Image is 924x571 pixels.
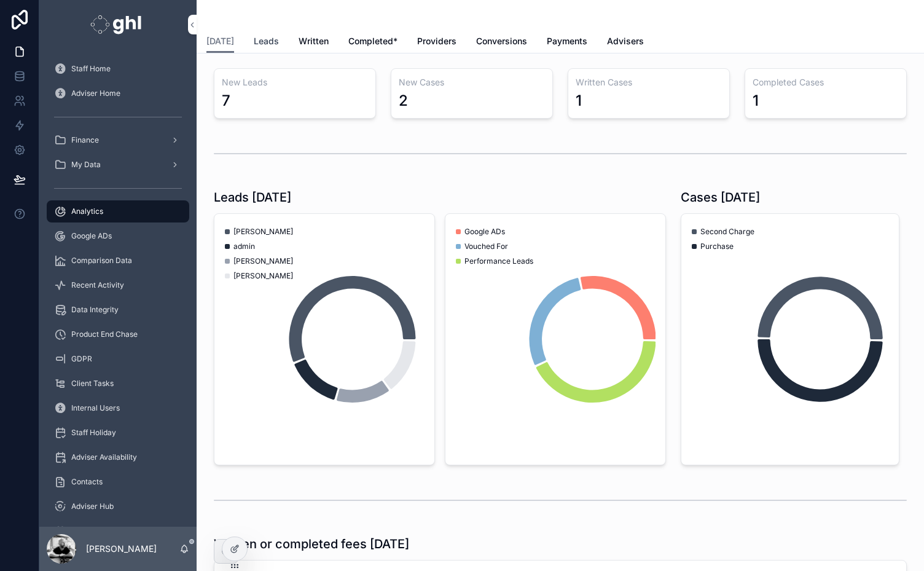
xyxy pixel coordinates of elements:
[417,30,456,55] a: Providers
[47,299,189,321] a: Data Integrity
[71,89,120,98] span: Adviser Home
[47,495,189,518] a: Adviser Hub
[700,227,754,237] span: Second Charge
[222,76,368,89] h3: New Leads
[47,129,189,151] a: Finance
[476,30,527,55] a: Conversions
[607,35,644,47] span: Advisers
[233,256,293,266] span: [PERSON_NAME]
[47,225,189,247] a: Google ADs
[753,91,759,111] div: 1
[214,535,409,553] h1: Written or completed fees [DATE]
[47,520,189,542] a: Meet The Team
[464,227,505,237] span: Google ADs
[47,250,189,272] a: Comparison Data
[206,35,234,47] span: [DATE]
[453,221,658,457] div: chart
[233,227,293,237] span: [PERSON_NAME]
[689,221,891,457] div: chart
[222,221,427,457] div: chart
[71,256,132,266] span: Comparison Data
[399,76,545,89] h3: New Cases
[47,323,189,345] a: Product End Chase
[90,15,145,34] img: App logo
[47,82,189,104] a: Adviser Home
[71,305,119,315] span: Data Integrity
[47,200,189,222] a: Analytics
[47,154,189,176] a: My Data
[71,160,101,170] span: My Data
[547,35,587,47] span: Payments
[39,49,197,527] div: scrollable content
[348,30,397,55] a: Completed*
[464,242,508,251] span: Vouched For
[71,135,99,145] span: Finance
[47,397,189,419] a: Internal Users
[71,502,114,511] span: Adviser Hub
[71,207,103,216] span: Analytics
[47,274,189,296] a: Recent Activity
[71,329,138,339] span: Product End Chase
[222,91,230,111] div: 7
[71,452,137,462] span: Adviser Availability
[607,30,644,55] a: Advisers
[86,543,157,555] p: [PERSON_NAME]
[254,35,279,47] span: Leads
[214,189,291,206] h1: Leads [DATE]
[417,35,456,47] span: Providers
[71,231,112,241] span: Google ADs
[47,422,189,444] a: Staff Holiday
[71,526,126,536] span: Meet The Team
[47,372,189,395] a: Client Tasks
[399,91,408,111] div: 2
[233,271,293,281] span: [PERSON_NAME]
[71,428,116,438] span: Staff Holiday
[753,76,899,89] h3: Completed Cases
[254,30,279,55] a: Leads
[71,403,120,413] span: Internal Users
[348,35,397,47] span: Completed*
[681,189,760,206] h1: Cases [DATE]
[464,256,533,266] span: Performance Leads
[576,91,582,111] div: 1
[71,354,92,364] span: GDPR
[476,35,527,47] span: Conversions
[47,471,189,493] a: Contacts
[700,242,734,251] span: Purchase
[71,64,111,74] span: Staff Home
[71,379,114,388] span: Client Tasks
[47,348,189,370] a: GDPR
[299,35,329,47] span: Written
[576,76,722,89] h3: Written Cases
[299,30,329,55] a: Written
[71,477,103,487] span: Contacts
[206,30,234,53] a: [DATE]
[547,30,587,55] a: Payments
[47,58,189,80] a: Staff Home
[47,446,189,468] a: Adviser Availability
[71,280,124,290] span: Recent Activity
[233,242,255,251] span: admin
